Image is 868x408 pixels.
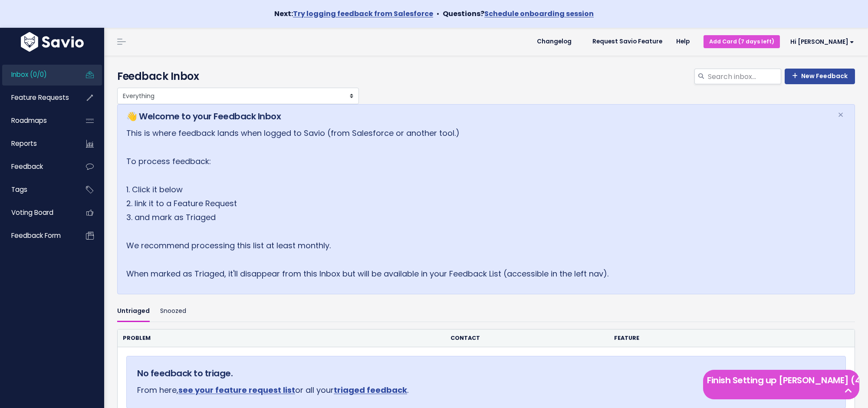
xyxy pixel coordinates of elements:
th: Problem [118,329,445,347]
span: Hi [PERSON_NAME] [790,39,854,45]
span: Inbox (0/0) [11,70,47,79]
a: Hi [PERSON_NAME] [780,35,861,49]
h4: Feedback Inbox [117,69,855,84]
a: Roadmaps [2,111,72,131]
span: • [437,9,439,19]
h5: No feedback to triage. [137,367,835,380]
span: × [838,108,844,122]
a: Schedule onboarding session [484,9,594,19]
a: Snoozed [160,301,186,322]
span: Voting Board [11,208,53,217]
input: Search inbox... [707,69,781,84]
strong: Next: [274,9,433,19]
p: From here, or all your . [137,383,835,397]
a: Feedback form [2,226,72,246]
a: Request Savio Feature [585,35,669,48]
th: Feature [609,329,814,347]
a: triaged feedback [334,385,407,395]
a: see your feature request list [178,385,295,395]
a: Untriaged [117,301,150,322]
button: Close [829,105,852,125]
span: Feedback form [11,231,61,240]
h5: 👋 Welcome to your Feedback Inbox [126,110,827,123]
span: Changelog [537,39,572,45]
a: Voting Board [2,203,72,223]
a: Help [669,35,697,48]
a: Reports [2,134,72,154]
span: Reports [11,139,37,148]
a: Inbox (0/0) [2,65,72,85]
a: Feature Requests [2,88,72,108]
span: Tags [11,185,27,194]
a: Try logging feedback from Salesforce [293,9,433,19]
strong: Questions? [443,9,594,19]
a: Feedback [2,157,72,177]
a: Tags [2,180,72,200]
img: logo-white.9d6f32f41409.svg [19,32,86,52]
h5: Finish Setting up [PERSON_NAME] (4 left) [707,374,855,387]
a: New Feedback [785,69,855,84]
span: Roadmaps [11,116,47,125]
ul: Filter feature requests [117,301,855,322]
th: Contact [445,329,609,347]
span: Feedback [11,162,43,171]
a: Add Card (7 days left) [704,35,780,48]
span: Feature Requests [11,93,69,102]
p: This is where feedback lands when logged to Savio (from Salesforce or another tool.) To process f... [126,126,827,281]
